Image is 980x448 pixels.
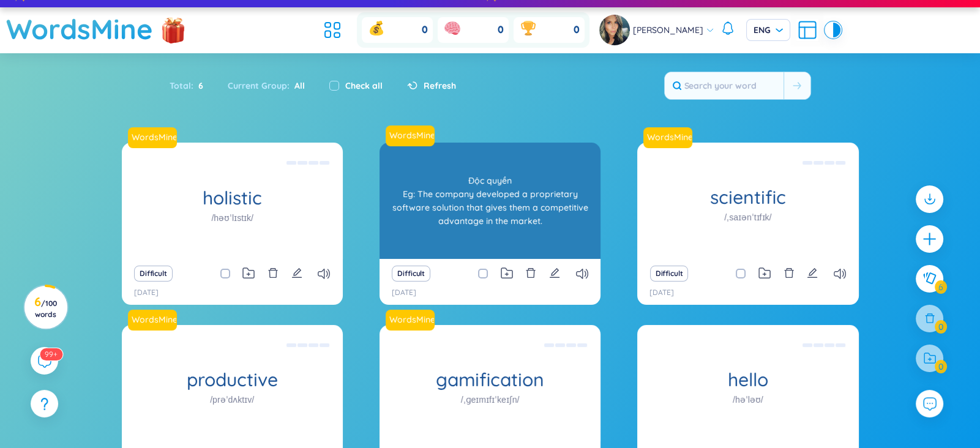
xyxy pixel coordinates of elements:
span: 6 [193,79,203,92]
button: Difficult [392,266,430,282]
span: edit [549,267,560,278]
a: WordsMine [643,127,697,148]
span: ENG [754,24,783,36]
a: WordsMine [128,127,182,148]
span: edit [291,267,302,278]
sup: 573 [40,348,62,360]
h1: /həʊˈlɪstɪk/ [211,211,253,224]
a: avatar [599,15,633,45]
a: WordsMine [384,313,436,326]
a: WordsMine [384,129,436,141]
p: [DATE] [134,287,159,299]
a: WordsMine [6,7,153,51]
img: avatar [599,15,630,45]
a: WordsMine [127,131,178,143]
button: Difficult [650,266,689,282]
div: Total : [170,73,215,99]
p: [DATE] [649,287,674,299]
span: 0 [574,23,580,37]
img: flashSalesIcon.a7f4f837.png [161,11,185,48]
a: WordsMine [128,310,182,330]
span: Refresh [424,79,456,92]
span: 0 [422,23,428,37]
h1: holistic [122,187,343,208]
label: Check all [345,79,383,92]
button: edit [291,265,302,282]
h1: /prəˈdʌktɪv/ [210,393,254,406]
div: Độc quyền Eg: The company developed a proprietary software solution that gives them a competitive... [386,146,594,256]
span: delete [267,267,279,278]
input: Search your word [665,72,784,99]
span: delete [525,267,536,278]
h1: scientific [637,187,858,208]
button: delete [267,265,279,282]
h1: /ˌsaɪənˈtɪfɪk/ [724,211,771,224]
span: delete [784,267,795,278]
h1: /həˈləʊ/ [733,393,763,406]
a: WordsMine [127,313,178,326]
a: WordsMine [386,125,440,146]
h1: /ˌɡeɪmɪfɪˈkeɪʃn/ [461,393,520,406]
span: / 100 words [35,299,57,319]
button: Difficult [134,266,173,282]
h3: 6 [32,297,59,319]
button: edit [549,265,560,282]
span: plus [922,231,937,247]
a: WordsMine [642,131,694,143]
button: delete [525,265,536,282]
h1: gamification [380,369,600,390]
span: [PERSON_NAME] [633,23,703,37]
button: edit [807,265,818,282]
h1: hello [637,369,858,390]
span: 0 [498,23,504,37]
button: delete [784,265,795,282]
h1: productive [122,369,343,390]
a: WordsMine [386,310,440,330]
span: edit [807,267,818,278]
div: Current Group : [215,73,317,99]
h1: proprietary [380,187,600,208]
p: [DATE] [392,287,416,299]
span: All [290,80,305,91]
